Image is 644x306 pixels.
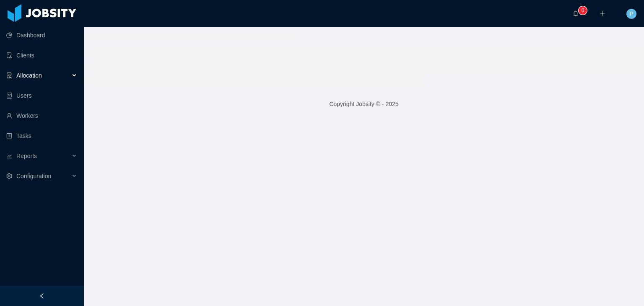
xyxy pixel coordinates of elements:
[16,173,51,179] span: Configuration
[6,173,12,179] i: icon: setting
[6,27,77,44] a: icon: pie-chartDashboard
[16,72,42,79] span: Allocation
[573,10,579,16] i: icon: bell
[579,6,587,15] sup: 0
[629,9,633,19] span: P
[6,107,77,124] a: icon: userWorkers
[6,87,77,104] a: icon: robotUsers
[16,153,37,159] span: Reports
[6,153,12,159] i: icon: line-chart
[6,73,12,78] i: icon: solution
[6,47,77,64] a: icon: auditClients
[6,127,77,144] a: icon: profileTasks
[84,90,644,119] footer: Copyright Jobsity © - 2025
[600,10,605,16] i: icon: plus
